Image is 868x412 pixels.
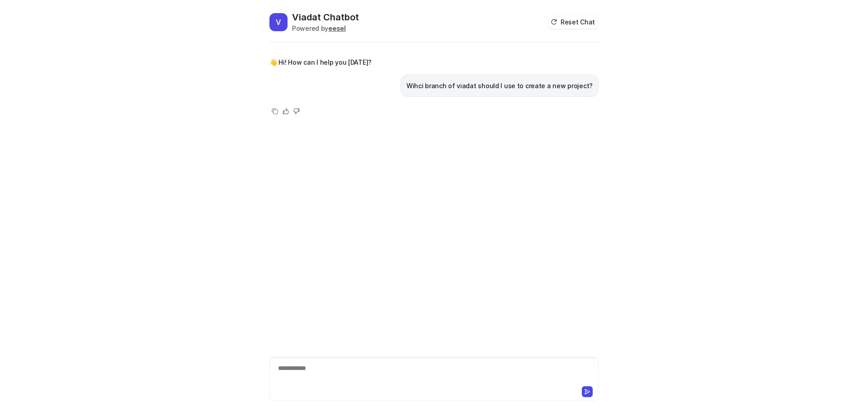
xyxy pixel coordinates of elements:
[269,57,372,68] p: 👋 Hi! How can I help you [DATE]?
[269,13,288,31] span: V
[292,11,359,24] h2: Viadat Chatbot
[292,24,359,33] div: Powered by
[328,24,346,32] b: eesel
[548,15,599,28] button: Reset Chat
[406,81,593,91] p: Wihci branch of viadat should I use to create a new project?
